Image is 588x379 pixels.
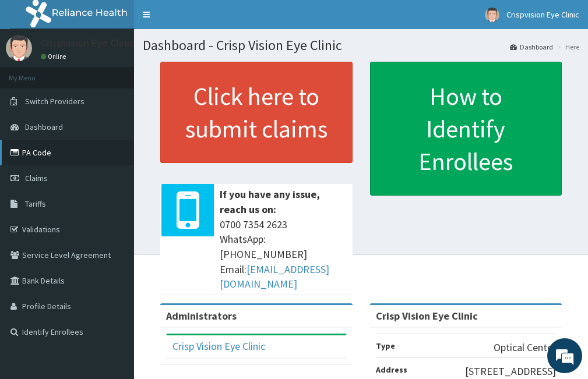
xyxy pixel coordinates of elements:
span: Claims [25,173,48,183]
img: User Image [6,35,32,61]
b: Address [376,364,407,375]
a: [EMAIL_ADDRESS][DOMAIN_NAME] [220,263,329,291]
strong: Crisp Vision Eye Clinic [376,309,478,323]
span: Tariffs [25,199,46,209]
span: We're online! [68,115,161,232]
span: Crispvision Eye Clinic [506,9,579,20]
h1: Dashboard - Crisp Vision Eye Clinic [143,38,579,53]
div: Minimize live chat window [191,6,219,34]
p: Crispvision Eye Clinic [41,38,135,48]
p: Optical Center [494,340,556,355]
a: Crisp Vision Eye Clinic [172,339,265,353]
a: Click here to submit claims [160,62,353,163]
span: 0700 7354 2623 WhatsApp: [PHONE_NUMBER] Email: [220,217,347,292]
a: How to Identify Enrollees [370,62,562,196]
li: Here [554,42,579,52]
div: Chat with us now [61,65,196,80]
span: Dashboard [25,122,63,132]
span: Switch Providers [25,96,84,107]
b: Administrators [166,309,237,323]
b: Type [376,341,395,351]
p: [STREET_ADDRESS] [465,364,556,379]
img: d_794563401_company_1708531726252_794563401 [22,58,47,87]
img: User Image [485,8,499,22]
textarea: Type your message and hit 'Enter' [6,254,222,295]
a: Online [41,52,69,61]
b: If you have any issue, reach us on: [220,187,320,216]
a: Dashboard [510,42,553,52]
